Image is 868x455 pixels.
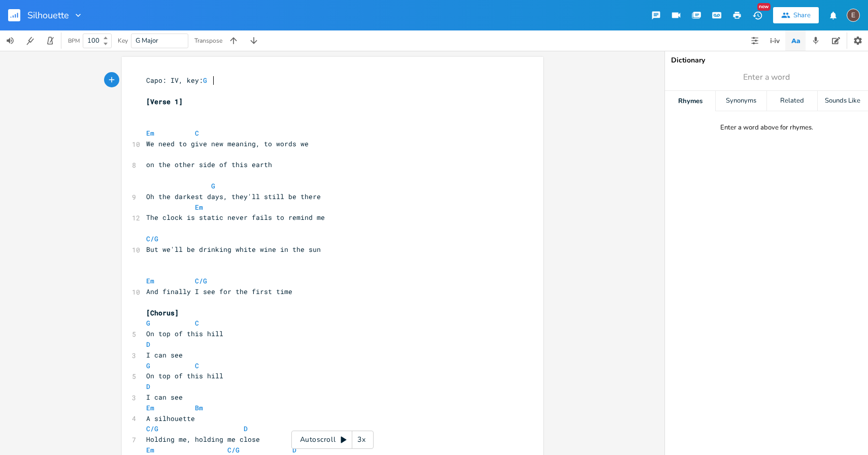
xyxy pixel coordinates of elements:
div: Dictionary [671,57,862,64]
span: The clock is static never fails to remind me [146,213,325,222]
div: Autoscroll [291,431,374,449]
div: 3x [352,431,371,449]
span: C/G [195,276,207,285]
span: Oh the darkest days, they'll still be there [146,192,321,201]
span: Silhouette [27,11,69,20]
span: Em [146,128,154,138]
span: Em [146,403,154,412]
span: On top of this hill [146,329,223,338]
div: Synonyms [716,91,766,111]
div: BPM [68,38,80,44]
span: G [203,76,207,85]
span: I can see [146,393,183,402]
div: Key [118,38,128,44]
span: D [292,445,296,454]
span: Em [146,445,154,454]
div: Enter a word above for rhymes. [720,123,813,132]
div: New [757,3,771,11]
span: D [146,382,150,391]
span: G [146,361,150,370]
span: D [146,340,150,349]
span: [Chorus] [146,308,179,317]
span: Em [195,203,203,212]
span: G [211,181,215,190]
span: D [244,424,248,433]
span: But we'll be drinking white wine in the sun [146,245,321,254]
span: G Major [136,36,158,45]
button: E [847,4,860,27]
div: Transpose [194,38,222,44]
span: [Verse 1] [146,97,183,106]
span: Em [146,276,154,285]
span: On top of this hill [146,371,223,380]
span: C/G [227,445,240,454]
span: C [195,318,199,328]
span: A silhouette [146,414,195,423]
div: Sounds Like [818,91,868,111]
span: We need to give new meaning, to words we [146,139,309,148]
div: Rhymes [665,91,715,111]
span: Enter a word [743,72,790,83]
button: Share [773,7,819,23]
span: And finally I see for the first time [146,287,292,296]
span: C [195,128,199,138]
div: Related [767,91,817,111]
span: G [146,318,150,328]
span: Holding me, holding me close [146,435,260,444]
span: I can see [146,350,183,360]
span: C/G [146,234,158,243]
span: C/G [146,424,158,433]
span: Bm [195,403,203,412]
div: edward [847,9,860,22]
span: on the other side of this earth [146,160,272,169]
button: New [747,6,767,24]
span: Capo: IV, key: [146,76,211,85]
span: C [195,361,199,370]
div: Share [793,11,811,20]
